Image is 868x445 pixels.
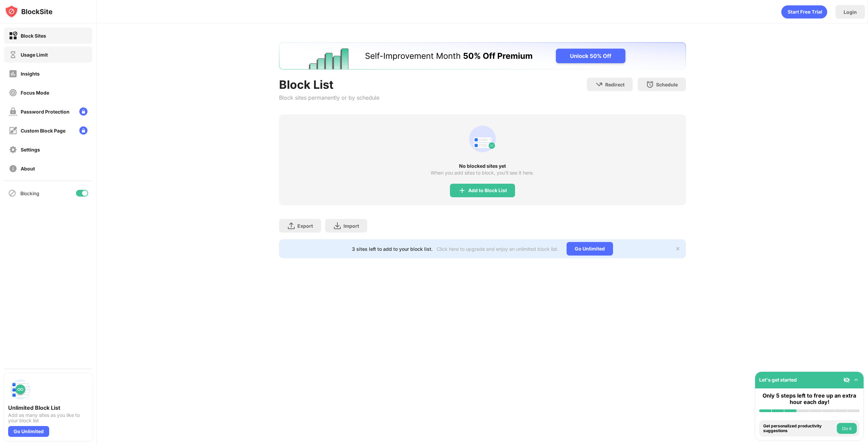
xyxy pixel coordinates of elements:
div: animation [466,123,499,155]
img: password-protection-off.svg [9,107,17,116]
img: omni-setup-toggle.svg [853,377,860,383]
div: Let's get started [759,377,797,383]
div: Only 5 steps left to free up an extra hour each day! [759,392,860,405]
img: block-on.svg [9,32,17,40]
img: logo-blocksite.svg [5,5,53,18]
img: x-button.svg [675,246,680,251]
img: about-off.svg [9,164,17,173]
div: Login [844,9,857,15]
img: lock-menu.svg [79,107,87,116]
div: Redirect [605,82,625,87]
div: Block List [279,78,379,92]
img: eye-not-visible.svg [843,377,850,383]
div: Unlimited Block List [8,404,88,411]
div: Go Unlimited [567,242,613,256]
img: settings-off.svg [9,145,17,154]
div: Block sites permanently or by schedule [279,94,379,101]
div: animation [781,5,827,19]
div: Settings [21,147,40,153]
img: focus-off.svg [9,88,17,97]
div: Go Unlimited [8,426,49,437]
div: No blocked sites yet [279,163,686,169]
img: blocking-icon.svg [8,189,16,197]
div: When you add sites to block, you’ll see it here. [431,170,534,176]
div: Focus Mode [21,90,49,96]
div: Add to Block List [468,188,507,193]
div: Block Sites [21,33,46,39]
img: lock-menu.svg [79,126,87,135]
img: customize-block-page-off.svg [9,126,17,135]
div: Click here to upgrade and enjoy an unlimited block list. [437,246,558,252]
img: insights-off.svg [9,69,17,78]
div: Password Protection [21,109,70,115]
img: time-usage-off.svg [9,50,17,59]
div: Export [297,223,313,229]
iframe: Banner [279,42,686,69]
div: Custom Block Page [21,128,65,134]
div: Insights [21,71,40,77]
div: About [21,166,35,171]
div: Schedule [656,82,678,87]
div: Blocking [20,190,39,196]
div: 3 sites left to add to your block list. [352,246,433,252]
div: Import [343,223,359,229]
img: push-block-list.svg [8,377,33,402]
div: Usage Limit [21,52,48,58]
div: Get personalized productivity suggestions [763,424,835,433]
button: Do it [837,423,857,434]
div: Add as many sites as you like to your block list [8,412,88,423]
